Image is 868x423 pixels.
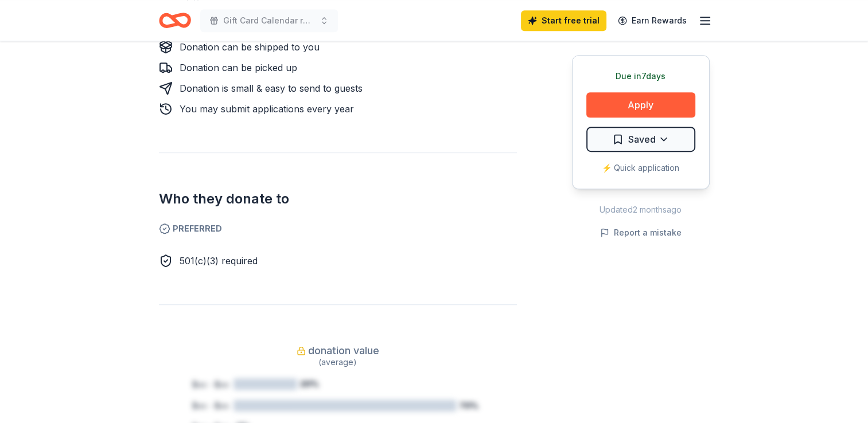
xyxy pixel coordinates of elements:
div: Due in 7 days [586,69,695,83]
div: Donation can be shipped to you [180,40,320,54]
a: Home [159,7,191,34]
button: Report a mistake [600,226,682,240]
tspan: 70% [459,400,478,410]
div: You may submit applications every year [180,102,354,116]
div: Updated 2 months ago [572,203,710,217]
button: Apply [586,92,695,117]
h2: Who they donate to [159,190,517,208]
span: Gift Card Calendar raffle [223,14,315,28]
tspan: 20% [300,379,319,389]
div: Donation is small & easy to send to guests [180,81,363,95]
a: Earn Rewards [611,10,694,31]
div: (average) [159,355,517,369]
div: Donation can be picked up [180,61,297,75]
button: Saved [586,127,695,152]
span: Preferred [159,222,517,236]
tspan: $xx - $xx [192,379,229,389]
a: Start free trial [521,10,606,31]
tspan: $xx - $xx [192,401,229,410]
span: 501(c)(3) required [180,255,258,267]
button: Gift Card Calendar raffle [200,9,338,32]
span: donation value [308,342,379,360]
span: Saved [628,132,656,147]
div: ⚡️ Quick application [586,161,695,175]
